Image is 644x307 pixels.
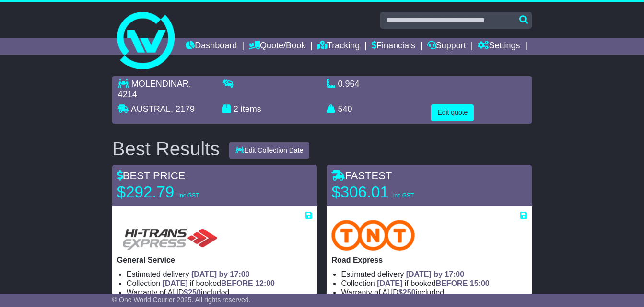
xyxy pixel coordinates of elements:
[398,288,416,296] span: $
[377,279,489,287] span: if booked
[191,270,250,278] span: [DATE] by 17:00
[117,220,222,251] img: HiTrans: General Service
[406,270,465,278] span: [DATE] by 17:00
[478,38,520,55] a: Settings
[377,279,402,287] span: [DATE]
[184,288,201,296] span: $
[436,279,468,287] span: BEFORE
[403,288,416,296] span: 250
[188,288,201,296] span: 250
[186,38,237,55] a: Dashboard
[341,288,527,297] li: Warranty of AUD included.
[234,104,238,114] span: 2
[470,279,490,287] span: 15:00
[163,279,275,287] span: if booked
[331,183,451,202] p: $306.01
[117,170,185,182] span: BEST PRICE
[427,38,466,55] a: Support
[127,270,313,279] li: Estimated delivery
[178,192,199,199] span: inc GST
[171,104,195,114] span: , 2179
[331,255,527,264] p: Road Express
[255,279,275,287] span: 12:00
[338,79,360,88] span: 0.964
[331,220,415,251] img: TNT Domestic: Road Express
[249,38,305,55] a: Quote/Book
[127,279,313,288] li: Collection
[331,170,392,182] span: FASTEST
[372,38,415,55] a: Financials
[131,79,189,88] span: MOLENDINAR
[229,142,309,159] button: Edit Collection Date
[117,183,237,202] p: $292.79
[431,104,474,121] button: Edit quote
[163,279,188,287] span: [DATE]
[118,79,191,99] span: , 4214
[107,138,225,159] div: Best Results
[341,270,527,279] li: Estimated delivery
[131,104,171,114] span: AUSTRAL
[127,288,313,297] li: Warranty of AUD included.
[317,38,360,55] a: Tracking
[221,279,253,287] span: BEFORE
[117,255,313,264] p: General Service
[338,104,352,114] span: 540
[341,279,527,288] li: Collection
[393,192,414,199] span: inc GST
[241,104,261,114] span: items
[112,296,251,304] span: © One World Courier 2025. All rights reserved.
